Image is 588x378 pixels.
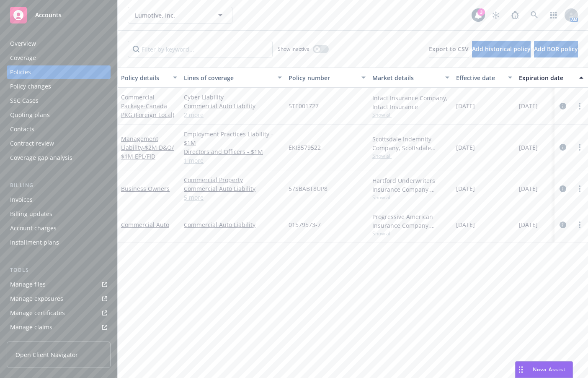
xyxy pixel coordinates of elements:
[534,45,578,53] span: Add BOR policy
[10,65,31,79] div: Policies
[477,8,485,16] div: 3
[7,37,111,50] a: Overview
[128,7,232,23] button: Lumotive, Inc.
[15,350,78,359] span: Open Client Navigator
[575,142,585,152] a: more
[7,94,111,107] a: SSC Cases
[278,45,309,52] span: Show inactive
[7,266,111,274] div: Tools
[121,135,174,160] a: Management Liability
[456,220,475,229] span: [DATE]
[10,278,46,291] div: Manage files
[10,193,33,206] div: Invoices
[184,130,282,147] a: Employment Practices Liability - $1M
[7,321,111,334] a: Manage claims
[7,181,111,190] div: Billing
[7,123,111,136] a: Contacts
[472,41,531,57] button: Add historical policy
[121,102,174,119] span: - Canada PKG (Foreign Local)
[184,102,282,110] a: Commercial Auto Liability
[289,73,356,82] div: Policy number
[184,193,282,202] a: 5 more
[558,142,568,152] a: circleInformation
[429,45,469,53] span: Export to CSV
[372,111,449,118] span: Show all
[519,73,574,82] div: Expiration date
[7,306,111,320] a: Manage certificates
[10,207,52,221] div: Billing updates
[372,194,449,201] span: Show all
[121,73,168,82] div: Policy details
[519,143,538,152] span: [DATE]
[372,230,449,237] span: Show all
[372,135,449,152] div: Scottsdale Indemnity Company, Scottsdale Insurance Company (Nationwide), RT Specialty Insurance S...
[10,321,52,334] div: Manage claims
[184,184,282,193] a: Commercial Auto Liability
[575,220,585,230] a: more
[558,184,568,194] a: circleInformation
[184,110,282,119] a: 2 more
[453,68,516,88] button: Effective date
[533,366,566,373] span: Nova Assist
[10,137,54,150] div: Contract review
[369,68,453,88] button: Market details
[7,108,111,122] a: Quoting plans
[10,123,34,136] div: Contacts
[184,93,282,102] a: Cyber Liability
[184,175,282,184] a: Commercial Property
[7,65,111,79] a: Policies
[7,3,111,27] a: Accounts
[10,51,36,65] div: Coverage
[121,93,174,119] a: Commercial Package
[519,220,538,229] span: [DATE]
[372,152,449,159] span: Show all
[545,7,562,23] a: Switch app
[10,236,59,249] div: Installment plans
[184,147,282,156] a: Directors and Officers - $1M
[285,68,369,88] button: Policy number
[516,68,587,88] button: Expiration date
[289,102,319,110] span: 5TE001727
[519,184,538,193] span: [DATE]
[10,222,57,235] div: Account charges
[456,184,475,193] span: [DATE]
[118,68,181,88] button: Policy details
[526,7,543,23] a: Search
[35,12,62,18] span: Accounts
[7,292,111,305] a: Manage exposures
[429,41,469,57] button: Export to CSV
[121,185,170,193] a: Business Owners
[456,73,503,82] div: Effective date
[558,220,568,230] a: circleInformation
[10,80,51,93] div: Policy changes
[372,212,449,230] div: Progressive American Insurance Company, Progressive
[7,236,111,249] a: Installment plans
[289,220,321,229] span: 01579573-7
[10,151,72,164] div: Coverage gap analysis
[289,184,328,193] span: 57SBABT8UP8
[7,222,111,235] a: Account charges
[507,7,524,23] a: Report a Bug
[184,156,282,165] a: 1 more
[7,278,111,291] a: Manage files
[10,108,50,122] div: Quoting plans
[7,193,111,206] a: Invoices
[184,220,282,229] a: Commercial Auto Liability
[575,184,585,194] a: more
[10,94,39,107] div: SSC Cases
[575,101,585,111] a: more
[372,94,449,111] div: Intact Insurance Company, Intact Insurance
[456,102,475,110] span: [DATE]
[558,101,568,111] a: circleInformation
[472,45,531,53] span: Add historical policy
[10,306,65,320] div: Manage certificates
[516,362,526,378] div: Drag to move
[519,102,538,110] span: [DATE]
[10,292,63,305] div: Manage exposures
[372,176,449,194] div: Hartford Underwriters Insurance Company, Hartford Insurance Group
[7,80,111,93] a: Policy changes
[7,207,111,221] a: Billing updates
[135,11,207,20] span: Lumotive, Inc.
[372,73,440,82] div: Market details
